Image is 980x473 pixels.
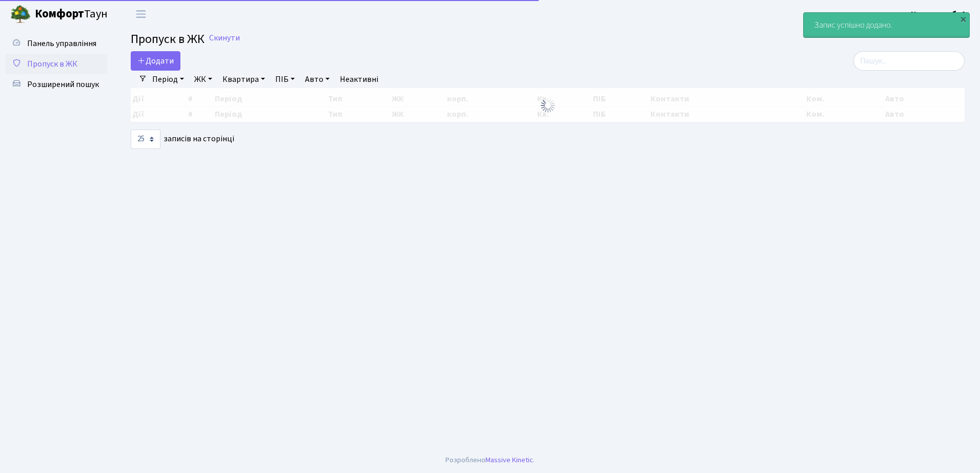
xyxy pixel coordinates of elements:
[131,51,180,71] a: Додати
[131,30,205,48] span: Пропуск в ЖК
[35,6,84,22] b: Комфорт
[5,54,108,74] a: Пропуск в ЖК
[131,130,160,149] select: записів на сторінці
[804,13,969,37] div: Запис успішно додано.
[10,4,31,25] img: logo.png
[35,6,108,23] span: Таун
[5,33,108,54] a: Панель управління
[485,455,533,465] a: Massive Kinetic
[27,38,96,49] span: Панель управління
[911,9,968,20] b: Консьєрж б. 4.
[911,8,968,20] a: Консьєрж б. 4.
[218,71,269,88] a: Квартира
[540,97,556,114] img: Обробка...
[853,51,965,71] input: Пошук...
[301,71,334,88] a: Авто
[336,71,382,88] a: Неактивні
[5,74,108,95] a: Розширений пошук
[190,71,216,88] a: ЖК
[137,55,174,67] span: Додати
[148,71,188,88] a: Період
[128,6,154,23] button: Переключити навігацію
[27,79,99,90] span: Розширений пошук
[958,14,968,24] div: ×
[445,455,535,466] div: Розроблено .
[131,130,234,149] label: записів на сторінці
[27,58,77,70] span: Пропуск в ЖК
[209,33,240,43] a: Скинути
[271,71,299,88] a: ПІБ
